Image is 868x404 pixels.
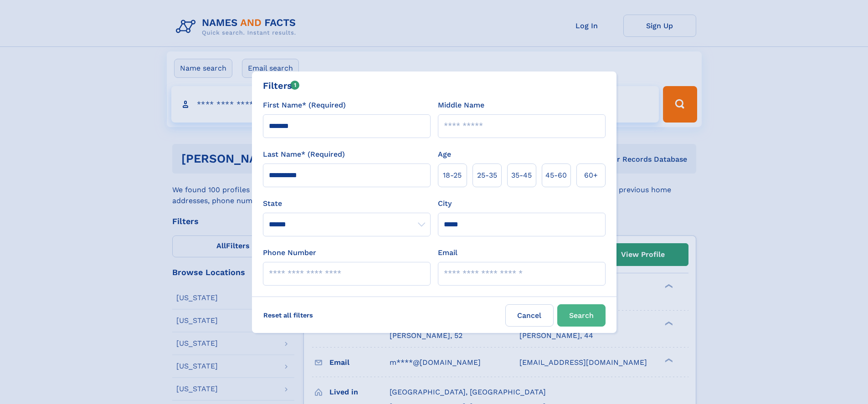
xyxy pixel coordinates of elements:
[257,304,319,326] label: Reset all filters
[438,100,484,111] label: Middle Name
[443,170,462,181] span: 18‑25
[263,149,345,160] label: Last Name* (Required)
[263,100,346,111] label: First Name* (Required)
[557,304,606,327] button: Search
[545,170,567,181] span: 45‑60
[438,198,452,209] label: City
[263,247,316,258] label: Phone Number
[438,247,457,258] label: Email
[263,79,300,92] div: Filters
[438,149,451,160] label: Age
[505,304,554,327] label: Cancel
[477,170,497,181] span: 25‑35
[584,170,598,181] span: 60+
[263,198,431,209] label: State
[511,170,532,181] span: 35‑45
